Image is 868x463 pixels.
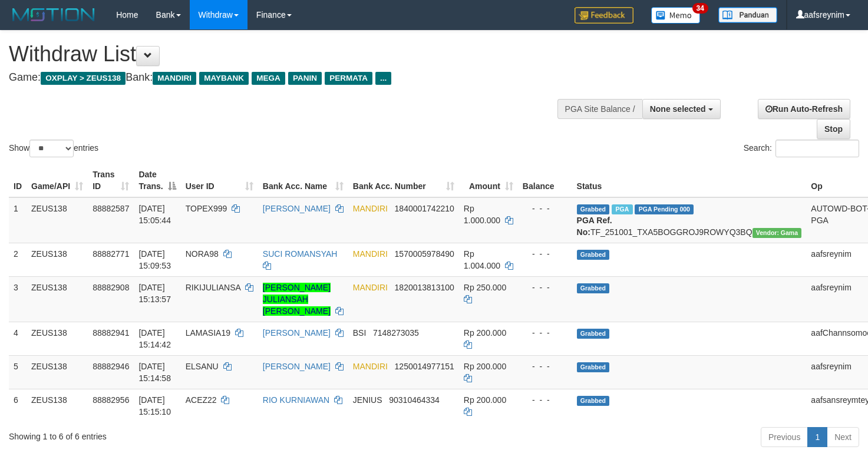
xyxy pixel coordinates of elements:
span: [DATE] 15:05:44 [138,204,171,225]
h1: Withdraw List [9,42,567,66]
span: PANIN [288,72,322,85]
div: - - - [523,327,567,339]
span: Copy 7148273035 to clipboard [373,328,419,338]
a: [PERSON_NAME] [263,328,331,338]
span: MANDIRI [353,283,388,292]
div: PGA Site Balance / [557,99,642,119]
td: ZEUS138 [27,389,88,422]
div: - - - [523,203,567,214]
td: 2 [9,243,27,276]
span: Marked by aafnoeunsreypich [612,204,632,214]
td: TF_251001_TXA5BOGGROJ9ROWYQ3BQ [572,197,807,243]
div: - - - [523,361,567,372]
span: RIKIJULIANSA [186,283,240,292]
span: 34 [692,3,708,14]
span: Rp 200.000 [464,362,506,371]
b: PGA Ref. No: [577,216,612,237]
span: [DATE] 15:13:57 [138,283,171,304]
span: Rp 1.000.000 [464,204,500,225]
span: Grabbed [577,283,610,293]
td: 3 [9,276,27,322]
span: MANDIRI [353,204,388,213]
td: ZEUS138 [27,276,88,322]
input: Search: [775,140,859,157]
span: [DATE] 15:09:53 [138,249,171,270]
td: ZEUS138 [27,197,88,243]
a: RIO KURNIAWAN [263,395,329,405]
td: ZEUS138 [27,322,88,355]
th: ID [9,164,27,197]
th: Balance [518,164,572,197]
span: Grabbed [577,329,610,339]
span: 88882771 [93,249,129,259]
span: Rp 200.000 [464,328,506,338]
span: Grabbed [577,362,610,372]
span: TOPEX999 [186,204,227,213]
span: 88882956 [93,395,129,405]
button: None selected [642,99,721,119]
a: Previous [761,427,808,447]
span: Vendor URL: https://trx31.1velocity.biz [753,228,802,238]
a: [PERSON_NAME] JULIANSAH [PERSON_NAME] [263,283,331,316]
span: 88882941 [93,328,129,338]
td: 5 [9,355,27,389]
span: Copy 1840001742210 to clipboard [395,204,454,213]
span: ... [375,72,391,85]
th: Status [572,164,807,197]
span: 88882946 [93,362,129,371]
span: Rp 250.000 [464,283,506,292]
a: [PERSON_NAME] [263,204,331,213]
td: 6 [9,389,27,422]
span: Grabbed [577,204,610,214]
span: [DATE] 15:14:58 [138,362,171,383]
span: 88882587 [93,204,129,213]
th: User ID: activate to sort column ascending [181,164,258,197]
a: Next [827,427,859,447]
span: ACEZ22 [186,395,217,405]
span: MANDIRI [353,249,388,259]
select: Showentries [29,140,74,157]
th: Game/API: activate to sort column ascending [27,164,88,197]
span: Copy 1820013813100 to clipboard [395,283,454,292]
span: MANDIRI [153,72,196,85]
span: NORA98 [186,249,219,259]
div: - - - [523,282,567,293]
span: Copy 1250014977151 to clipboard [395,362,454,371]
th: Trans ID: activate to sort column ascending [88,164,134,197]
img: panduan.png [718,7,777,23]
img: MOTION_logo.png [9,6,98,24]
span: [DATE] 15:14:42 [138,328,171,349]
span: JENIUS [353,395,382,405]
span: None selected [650,104,706,114]
span: OXPLAY > ZEUS138 [41,72,126,85]
h4: Game: Bank: [9,72,567,84]
span: MAYBANK [199,72,249,85]
th: Bank Acc. Number: activate to sort column ascending [348,164,459,197]
a: Stop [817,119,850,139]
span: PGA Pending [635,204,694,214]
span: Copy 1570005978490 to clipboard [395,249,454,259]
a: 1 [807,427,827,447]
span: LAMASIA19 [186,328,230,338]
span: 88882908 [93,283,129,292]
span: PERMATA [325,72,372,85]
label: Search: [744,140,859,157]
th: Amount: activate to sort column ascending [459,164,518,197]
td: 4 [9,322,27,355]
th: Bank Acc. Name: activate to sort column ascending [258,164,348,197]
td: ZEUS138 [27,355,88,389]
span: Copy 90310464334 to clipboard [389,395,440,405]
td: ZEUS138 [27,243,88,276]
span: Rp 1.004.000 [464,249,500,270]
span: Rp 200.000 [464,395,506,405]
img: Button%20Memo.svg [651,7,701,24]
span: [DATE] 15:15:10 [138,395,171,416]
span: MANDIRI [353,362,388,371]
th: Date Trans.: activate to sort column descending [134,164,180,197]
span: Grabbed [577,250,610,260]
a: [PERSON_NAME] [263,362,331,371]
td: 1 [9,197,27,243]
img: Feedback.jpg [575,7,633,24]
div: Showing 1 to 6 of 6 entries [9,426,353,442]
span: Grabbed [577,396,610,406]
